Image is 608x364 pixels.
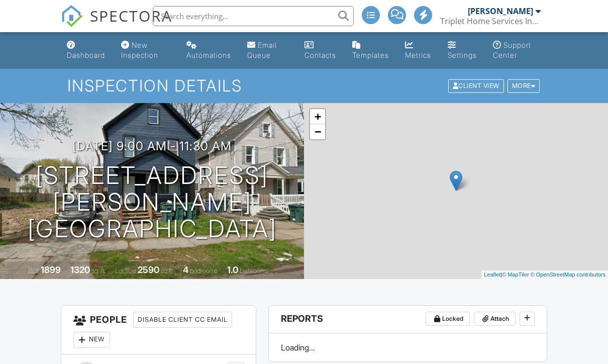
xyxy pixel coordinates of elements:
[161,267,173,275] span: sq.ft.
[310,124,325,139] a: Zoom out
[61,306,256,354] h3: People
[502,271,529,278] a: © MapTiler
[352,51,389,59] div: Templates
[508,79,540,93] div: More
[305,51,336,59] div: Contacts
[73,332,110,348] div: New
[493,41,531,59] div: Support Center
[489,36,545,65] a: Support Center
[484,271,500,278] a: Leaflet
[28,267,39,275] span: Built
[190,267,218,275] span: bedrooms
[405,51,431,59] div: Metrics
[182,36,235,65] a: Automations (Advanced)
[121,41,158,59] div: New Inspection
[448,79,504,93] div: Client View
[247,41,277,59] div: Email Queue
[300,36,340,65] a: Contacts
[448,51,477,59] div: Settings
[90,5,172,26] span: SPECTORA
[91,267,106,275] span: sq. ft.
[401,36,436,65] a: Metrics
[186,51,231,59] div: Automations
[67,77,541,95] h1: Inspection Details
[447,81,506,89] a: Client View
[61,5,83,27] img: The Best Home Inspection Software - Spectora
[153,6,354,26] input: Search everything...
[183,264,188,275] div: 4
[240,267,268,275] span: bathrooms
[468,6,533,16] div: [PERSON_NAME]
[117,36,174,65] a: New Inspection
[531,271,605,278] a: © OpenStreetMap contributors
[61,14,172,35] a: SPECTORA
[70,264,90,275] div: 1320
[63,36,109,65] a: Dashboard
[115,267,136,275] span: Lot Size
[72,139,232,153] h3: [DATE] 9:00 am - 11:30 am
[133,312,232,328] div: Disable Client CC Email
[16,162,288,242] h1: [STREET_ADDRESS][PERSON_NAME] [GEOGRAPHIC_DATA]
[440,16,541,26] div: Triplet Home Services Inc., dba Gold Shield Pro Services
[227,264,238,275] div: 1.0
[444,36,481,65] a: Settings
[243,36,292,65] a: Email Queue
[348,36,393,65] a: Templates
[67,51,105,59] div: Dashboard
[138,264,159,275] div: 2590
[481,270,608,279] div: |
[310,109,325,124] a: Zoom in
[41,264,61,275] div: 1899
